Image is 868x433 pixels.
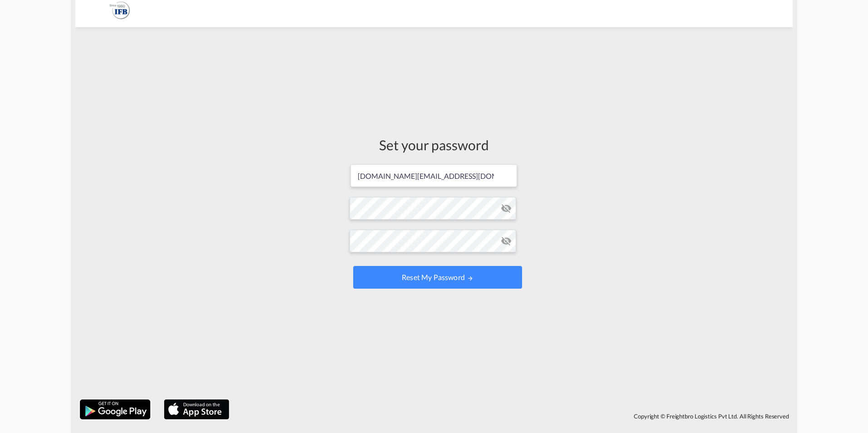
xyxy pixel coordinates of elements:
[501,203,512,214] md-icon: icon-eye-off
[234,408,793,424] div: Copyright © Freightbro Logistics Pvt Ltd. All Rights Reserved
[79,399,151,420] img: google.png
[350,164,517,187] input: Email address
[163,399,230,420] img: apple.png
[501,236,512,246] md-icon: icon-eye-off
[350,135,518,154] div: Set your password
[353,266,522,289] button: UPDATE MY PASSWORD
